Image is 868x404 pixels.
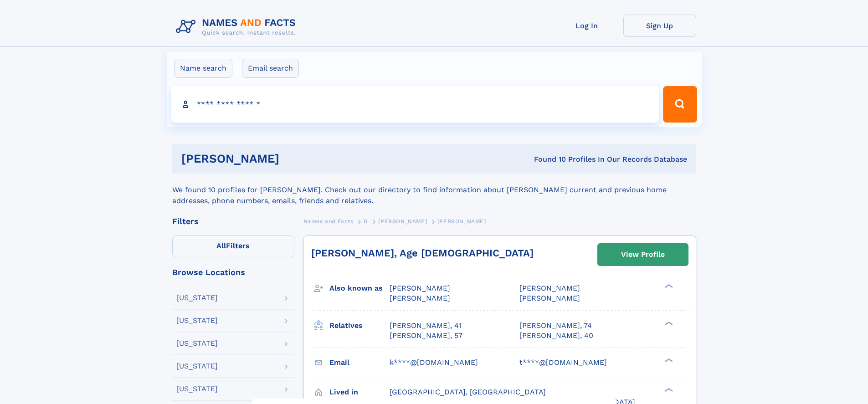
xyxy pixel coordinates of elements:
[172,217,294,225] div: Filters
[171,86,659,123] input: search input
[364,215,368,227] a: D
[329,318,390,333] h3: Relatives
[176,294,218,302] div: [US_STATE]
[390,294,450,302] span: [PERSON_NAME]
[329,281,390,296] h3: Also known as
[390,321,462,331] a: [PERSON_NAME], 41
[390,388,546,396] span: [GEOGRAPHIC_DATA], [GEOGRAPHIC_DATA]
[663,387,673,393] div: ❯
[437,218,486,225] span: [PERSON_NAME]
[172,268,294,276] div: Browse Locations
[329,384,390,400] h3: Lived in
[311,247,534,259] a: [PERSON_NAME], Age [DEMOGRAPHIC_DATA]
[176,363,218,370] div: [US_STATE]
[303,215,354,227] a: Names and Facts
[176,340,218,347] div: [US_STATE]
[176,317,218,324] div: [US_STATE]
[663,357,673,363] div: ❯
[181,153,407,164] h1: [PERSON_NAME]
[172,15,303,39] img: Logo Names and Facts
[663,320,673,326] div: ❯
[519,321,592,331] a: [PERSON_NAME], 74
[390,284,450,292] span: [PERSON_NAME]
[663,283,673,289] div: ❯
[172,174,696,206] div: We found 10 profiles for [PERSON_NAME]. Check out our directory to find information about [PERSON...
[519,294,580,302] span: [PERSON_NAME]
[176,385,218,393] div: [US_STATE]
[172,235,294,257] label: Filters
[242,59,299,78] label: Email search
[378,218,427,225] span: [PERSON_NAME]
[663,86,697,123] button: Search Button
[406,154,687,164] div: Found 10 Profiles In Our Records Database
[364,218,368,225] span: D
[519,284,580,292] span: [PERSON_NAME]
[390,331,462,341] a: [PERSON_NAME], 57
[621,244,665,265] div: View Profile
[550,15,623,37] a: Log In
[519,331,593,341] a: [PERSON_NAME], 40
[623,15,696,37] a: Sign Up
[174,59,232,78] label: Name search
[378,215,427,227] a: [PERSON_NAME]
[598,244,688,266] a: View Profile
[216,241,226,250] span: All
[329,355,390,370] h3: Email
